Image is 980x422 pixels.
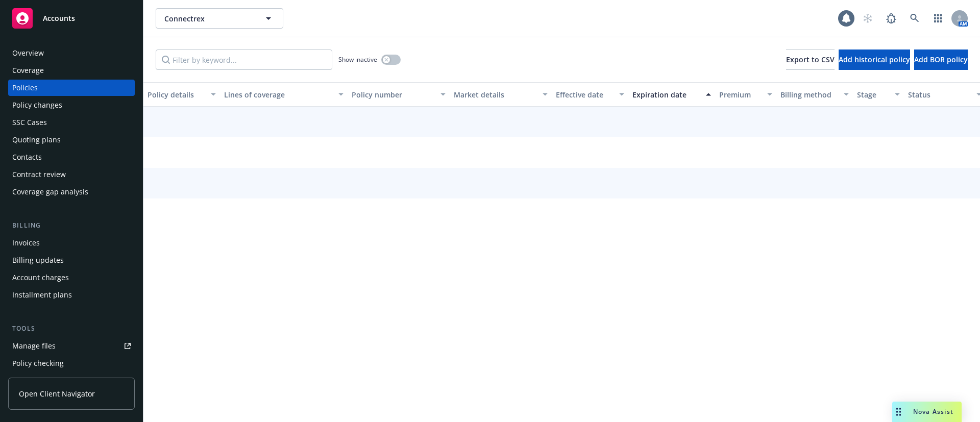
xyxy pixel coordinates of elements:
[780,89,838,100] div: Billing method
[12,235,40,251] div: Invoices
[8,62,135,79] a: Coverage
[12,269,69,286] div: Account charges
[148,89,205,100] div: Policy details
[8,166,135,183] a: Contract review
[12,132,61,148] div: Quoting plans
[853,82,904,107] button: Stage
[12,114,47,131] div: SSC Cases
[857,8,878,29] a: Start snowing
[12,338,56,354] div: Manage files
[552,82,628,107] button: Effective date
[156,8,283,29] button: Connectrex
[914,55,968,64] span: Add BOR policy
[12,62,44,79] div: Coverage
[8,252,135,268] a: Billing updates
[914,49,968,70] button: Add BOR policy
[715,82,776,107] button: Premium
[8,338,135,354] a: Manage files
[786,49,835,70] button: Export to CSV
[454,89,536,100] div: Market details
[8,287,135,303] a: Installment plans
[143,82,220,107] button: Policy details
[913,407,953,416] span: Nova Assist
[8,149,135,165] a: Contacts
[19,388,95,399] span: Open Client Navigator
[12,252,64,268] div: Billing updates
[908,89,970,100] div: Status
[8,45,135,61] a: Overview
[12,287,72,303] div: Installment plans
[12,97,62,113] div: Policy changes
[8,355,135,371] a: Policy checking
[904,8,925,29] a: Search
[8,80,135,96] a: Policies
[719,89,761,100] div: Premium
[928,8,948,29] a: Switch app
[8,324,135,334] div: Tools
[786,55,835,64] span: Export to CSV
[450,82,552,107] button: Market details
[892,402,962,422] button: Nova Assist
[8,97,135,113] a: Policy changes
[224,89,332,100] div: Lines of coverage
[12,184,88,200] div: Coverage gap analysis
[892,402,905,422] div: Drag to move
[8,269,135,286] a: Account charges
[12,355,64,371] div: Policy checking
[8,114,135,131] a: SSC Cases
[348,82,450,107] button: Policy number
[8,184,135,200] a: Coverage gap analysis
[8,132,135,148] a: Quoting plans
[628,82,715,107] button: Expiration date
[164,13,253,24] span: Connectrex
[12,45,44,61] div: Overview
[156,49,332,70] input: Filter by keyword...
[8,235,135,251] a: Invoices
[776,82,853,107] button: Billing method
[12,80,38,96] div: Policies
[220,82,348,107] button: Lines of coverage
[12,166,66,183] div: Contract review
[8,4,135,33] a: Accounts
[352,89,434,100] div: Policy number
[12,149,42,165] div: Contacts
[881,8,901,29] a: Report a Bug
[43,14,75,22] span: Accounts
[8,220,135,231] div: Billing
[632,89,700,100] div: Expiration date
[556,89,613,100] div: Effective date
[338,55,377,64] span: Show inactive
[857,89,889,100] div: Stage
[839,55,910,64] span: Add historical policy
[839,49,910,70] button: Add historical policy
